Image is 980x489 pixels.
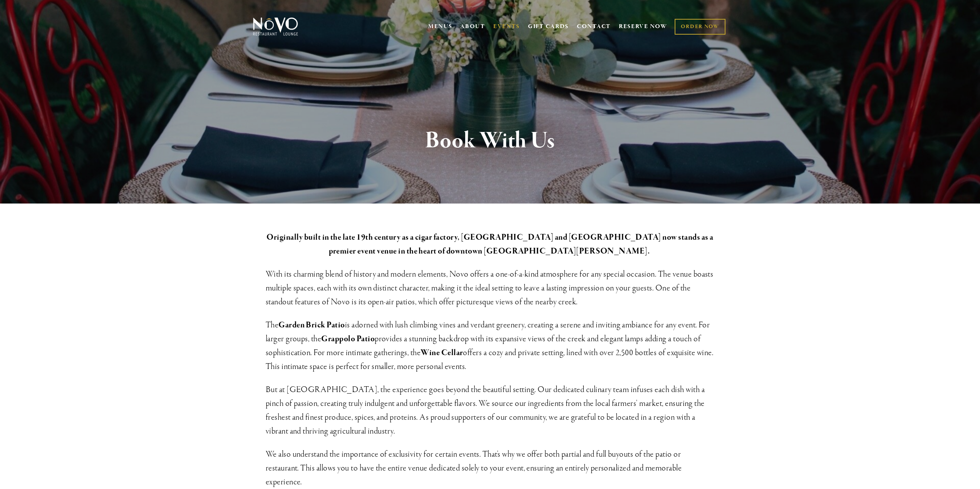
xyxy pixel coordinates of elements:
[420,347,463,358] strong: Wine Cellar
[266,318,715,374] h3: The is adorned with lush climbing vines and verdant greenery, creating a serene and inviting ambi...
[278,320,345,330] strong: Garden Brick Patio
[266,232,715,257] strong: Originally built in the late 19th century as a cigar factory, [GEOGRAPHIC_DATA] and [GEOGRAPHIC_D...
[266,447,715,489] h3: We also understand the importance of exclusivity for certain events. That's why we offer both par...
[251,17,300,36] img: Novo Restaurant &amp; Lounge
[428,23,452,30] a: MENUS
[493,23,520,30] a: EVENTS
[266,267,715,309] h3: With its charming blend of history and modern elements, Novo offers a one-of-a-kind atmosphere fo...
[425,126,555,155] strong: Book With Us
[675,19,725,35] a: ORDER NOW
[321,334,375,344] strong: Grappolo Patio
[266,383,715,438] h3: But at [GEOGRAPHIC_DATA], the experience goes beyond the beautiful setting. Our dedicated culinar...
[460,23,485,30] a: ABOUT
[577,19,611,34] a: CONTACT
[528,19,569,34] a: GIFT CARDS
[619,19,667,34] a: RESERVE NOW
